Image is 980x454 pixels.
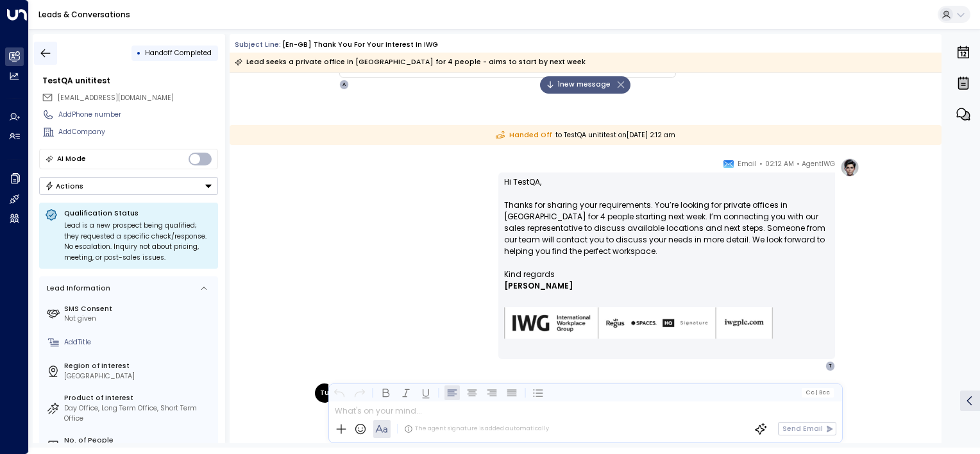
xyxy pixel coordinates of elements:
div: [en-GB] Thank you for your interest in IWG [282,40,438,50]
span: Kind regards [504,269,555,280]
span: 1 new message [546,80,611,90]
span: • [797,158,800,171]
span: Handed Off [496,130,552,140]
div: Not given [64,314,214,324]
span: Cc Bcc [806,389,830,396]
span: Email [738,158,757,171]
div: The agent signature is added automatically [404,425,549,433]
div: Signature [504,269,829,355]
span: Handoff Completed [145,48,212,58]
span: 02:12 AM [765,158,794,171]
span: testqa.unititest@yahoo.com [58,93,174,103]
label: No. of People [64,435,214,446]
div: [GEOGRAPHIC_DATA] [64,371,214,382]
div: 1new message [540,76,630,94]
div: TestQA unititest [42,75,218,87]
div: T [825,361,836,371]
div: AI Mode [57,153,86,165]
img: profile-logo.png [840,158,859,177]
button: Cc|Bcc [802,388,834,397]
p: Qualification Status [64,208,212,218]
div: • [137,44,141,62]
span: • [759,158,763,171]
img: AIorK4zU2Kz5WUNqa9ifSKC9jFH1hjwenjvh85X70KBOPduETvkeZu4OqG8oPuqbwvp3xfXcMQJCRtwYb-SG [504,307,773,340]
button: Actions [39,177,218,195]
button: Redo [351,385,367,400]
span: | [815,389,817,396]
div: Lead Information [44,283,110,294]
div: Day Office, Long Term Office, Short Term Office [64,403,214,424]
div: Actions [45,181,84,190]
a: Leads & Conversations [38,9,130,20]
span: AgentIWG [802,158,835,171]
label: SMS Consent [64,304,214,314]
span: [PERSON_NAME] [504,280,573,292]
div: to TestQA unititest on [DATE] 2:12 am [230,125,942,145]
div: Tu [315,383,334,403]
div: Button group with a nested menu [39,177,218,195]
label: Region of Interest [64,361,214,371]
div: AddTitle [64,337,214,348]
span: [EMAIL_ADDRESS][DOMAIN_NAME] [58,93,174,103]
button: Undo [332,385,347,400]
div: AddCompany [58,127,218,137]
div: Lead seeks a private office in [GEOGRAPHIC_DATA] for 4 people - aims to start by next week [235,56,586,69]
label: Product of Interest [64,393,214,403]
div: Lead is a new prospect being qualified; they requested a specific check/response. No escalation. ... [64,221,212,263]
p: Hi TestQA, Thanks for sharing your requirements. You’re looking for private offices in [GEOGRAPHI... [504,176,829,269]
span: Subject Line: [235,40,281,49]
div: AddPhone number [58,110,218,120]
